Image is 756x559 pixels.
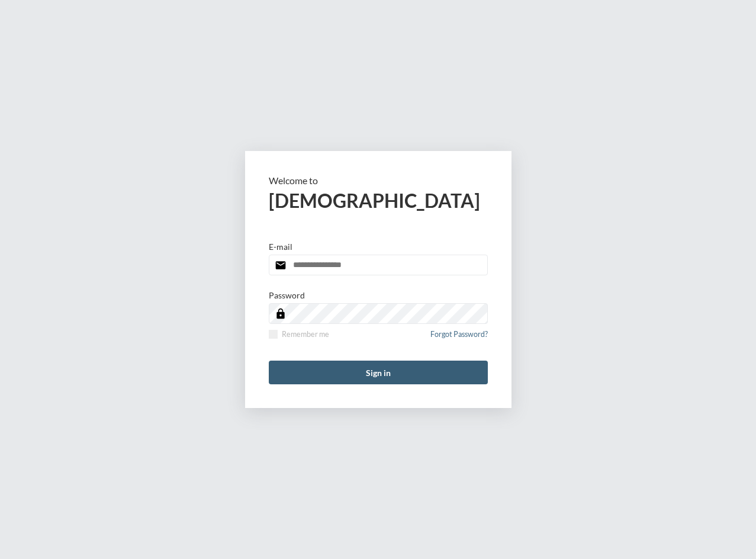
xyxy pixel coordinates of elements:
[430,330,488,346] a: Forgot Password?
[269,242,292,252] p: E-mail
[269,175,488,186] p: Welcome to
[269,290,305,300] p: Password
[269,330,329,339] label: Remember me
[269,189,488,212] h2: [DEMOGRAPHIC_DATA]
[269,361,488,384] button: Sign in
